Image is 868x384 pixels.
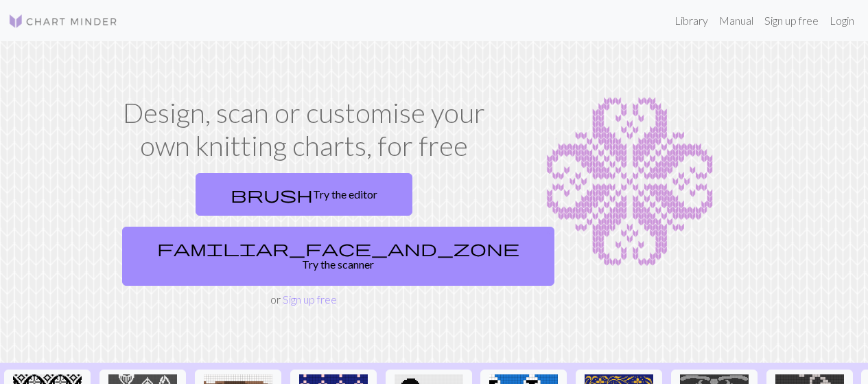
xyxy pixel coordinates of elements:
a: Manual [714,7,759,34]
span: familiar_face_and_zone [157,238,519,258]
img: Logo [8,13,118,30]
a: Login [824,7,860,34]
a: Sign up free [759,7,824,34]
a: Try the scanner [122,227,554,286]
a: Library [669,7,714,34]
a: Try the editor [196,173,412,216]
img: Chart example [508,96,752,268]
h1: Design, scan or customise your own knitting charts, for free [117,96,491,162]
a: Sign up free [283,293,337,306]
span: brush [231,185,313,204]
div: or [117,168,491,308]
